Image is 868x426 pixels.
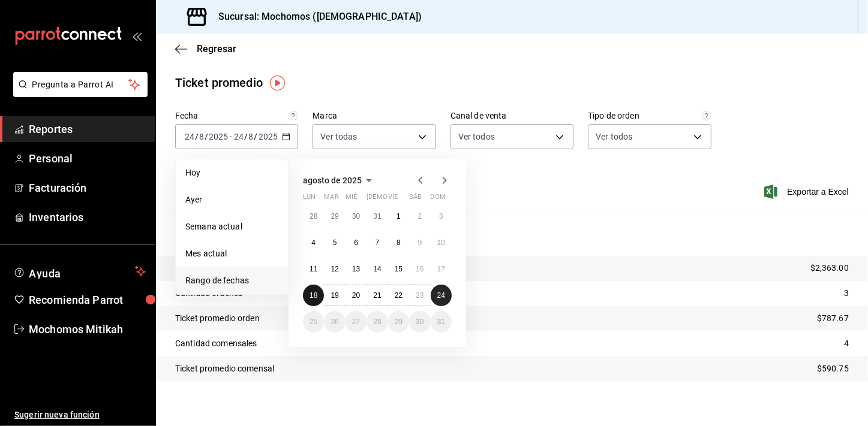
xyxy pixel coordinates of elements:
button: 30 de julio de 2025 [346,206,367,227]
abbr: 29 de julio de 2025 [331,212,338,220]
abbr: 8 de agosto de 2025 [397,238,401,247]
button: Exportar a Excel [767,185,849,199]
input: -- [248,132,254,141]
button: 23 de agosto de 2025 [409,285,430,306]
button: 6 de agosto de 2025 [346,232,367,253]
abbr: 28 de julio de 2025 [310,212,317,220]
button: agosto de 2025 [303,173,376,188]
button: 27 de agosto de 2025 [346,311,367,333]
button: 29 de agosto de 2025 [388,311,409,333]
abbr: 13 de agosto de 2025 [352,265,360,273]
button: Pregunta a Parrot AI [13,72,148,97]
abbr: 18 de agosto de 2025 [310,291,317,300]
abbr: 20 de agosto de 2025 [352,291,360,300]
input: ---- [258,132,278,141]
button: 13 de agosto de 2025 [346,258,367,280]
span: Recomienda Parrot [29,292,146,308]
p: 3 [844,287,849,300]
abbr: 21 de agosto de 2025 [373,291,381,300]
span: agosto de 2025 [303,176,362,185]
span: / [244,132,248,141]
abbr: lunes [303,193,316,206]
abbr: 28 de agosto de 2025 [373,318,381,326]
span: / [254,132,258,141]
button: 30 de agosto de 2025 [409,311,430,333]
abbr: 19 de agosto de 2025 [331,291,338,300]
button: Regresar [175,43,236,55]
abbr: 24 de agosto de 2025 [437,291,445,300]
svg: Información delimitada a máximo 62 días. [289,111,298,120]
button: 24 de agosto de 2025 [431,285,452,306]
button: 11 de agosto de 2025 [303,258,324,280]
abbr: jueves [367,193,437,206]
input: -- [184,132,195,141]
span: Pregunta a Parrot AI [32,78,129,91]
button: 26 de agosto de 2025 [324,311,345,333]
span: Facturación [29,180,146,196]
button: Tooltip marker [270,75,285,90]
abbr: domingo [431,193,446,206]
button: 17 de agosto de 2025 [431,258,452,280]
span: / [205,132,208,141]
span: Ayuda [29,264,130,279]
p: Resumen [175,227,849,241]
abbr: 17 de agosto de 2025 [437,265,445,273]
button: 16 de agosto de 2025 [409,258,430,280]
p: $787.67 [817,312,849,325]
label: Marca [313,112,435,120]
abbr: 9 de agosto de 2025 [418,238,422,247]
button: 18 de agosto de 2025 [303,285,324,306]
span: Ver todos [596,131,632,143]
button: 3 de agosto de 2025 [431,206,452,227]
p: $2,363.00 [810,262,849,274]
span: Sugerir nueva función [14,409,146,421]
button: 25 de agosto de 2025 [303,311,324,333]
span: Semana actual [185,220,278,233]
button: 14 de agosto de 2025 [367,258,388,280]
button: open_drawer_menu [132,31,142,41]
abbr: miércoles [346,193,357,206]
button: 20 de agosto de 2025 [346,285,367,306]
abbr: sábado [409,193,422,206]
input: -- [199,132,205,141]
abbr: 29 de agosto de 2025 [395,318,403,326]
abbr: 1 de agosto de 2025 [397,212,401,220]
span: Rango de fechas [185,274,278,287]
button: 2 de agosto de 2025 [409,206,430,227]
button: 28 de agosto de 2025 [367,311,388,333]
button: 1 de agosto de 2025 [388,206,409,227]
abbr: 14 de agosto de 2025 [373,265,381,273]
abbr: 25 de agosto de 2025 [310,318,317,326]
span: Ayer [185,194,278,206]
abbr: 12 de agosto de 2025 [331,265,338,273]
button: 9 de agosto de 2025 [409,232,430,253]
div: Ticket promedio [175,74,263,92]
p: Ticket promedio orden [175,312,260,325]
abbr: 7 de agosto de 2025 [376,238,380,247]
button: 19 de agosto de 2025 [324,285,345,306]
span: / [195,132,199,141]
abbr: 3 de agosto de 2025 [439,212,443,220]
span: Personal [29,150,146,167]
button: 28 de julio de 2025 [303,206,324,227]
abbr: 30 de agosto de 2025 [416,318,424,326]
p: $590.75 [817,362,849,375]
button: 4 de agosto de 2025 [303,232,324,253]
button: 21 de agosto de 2025 [367,285,388,306]
label: Fecha [175,112,298,120]
a: Pregunta a Parrot AI [8,87,148,99]
abbr: 6 de agosto de 2025 [354,238,358,247]
abbr: 31 de agosto de 2025 [437,318,445,326]
svg: Todas las órdenes contabilizan 1 comensal a excepción de órdenes de mesa con comensales obligator... [702,111,711,120]
span: Mochomos Mitikah [29,321,146,337]
abbr: 22 de agosto de 2025 [395,291,403,300]
h3: Sucursal: Mochomos ([DEMOGRAPHIC_DATA]) [209,10,422,24]
button: 15 de agosto de 2025 [388,258,409,280]
abbr: martes [324,193,338,206]
abbr: 26 de agosto de 2025 [331,318,338,326]
abbr: 31 de julio de 2025 [373,212,381,220]
button: 12 de agosto de 2025 [324,258,345,280]
button: 7 de agosto de 2025 [367,232,388,253]
button: 31 de agosto de 2025 [431,311,452,333]
span: Ver todos [458,131,495,143]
